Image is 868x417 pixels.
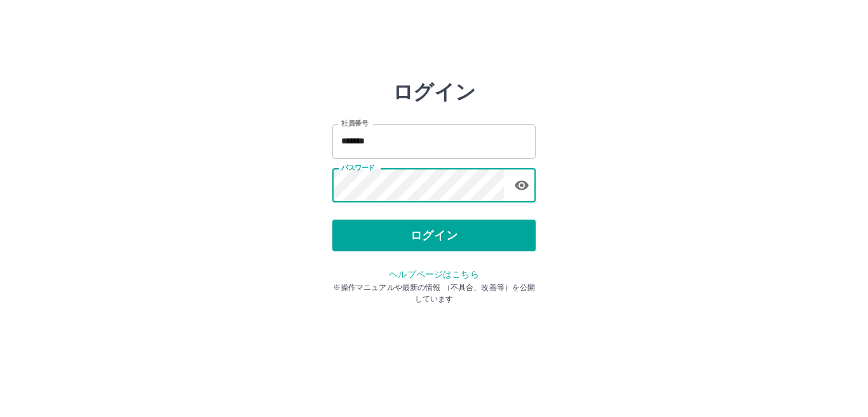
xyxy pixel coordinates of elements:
[341,163,375,173] label: パスワード
[341,119,368,128] label: 社員番号
[332,282,536,305] p: ※操作マニュアルや最新の情報 （不具合、改善等）を公開しています
[389,269,478,279] a: ヘルプページはこちら
[393,80,476,104] h2: ログイン
[332,220,536,251] button: ログイン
